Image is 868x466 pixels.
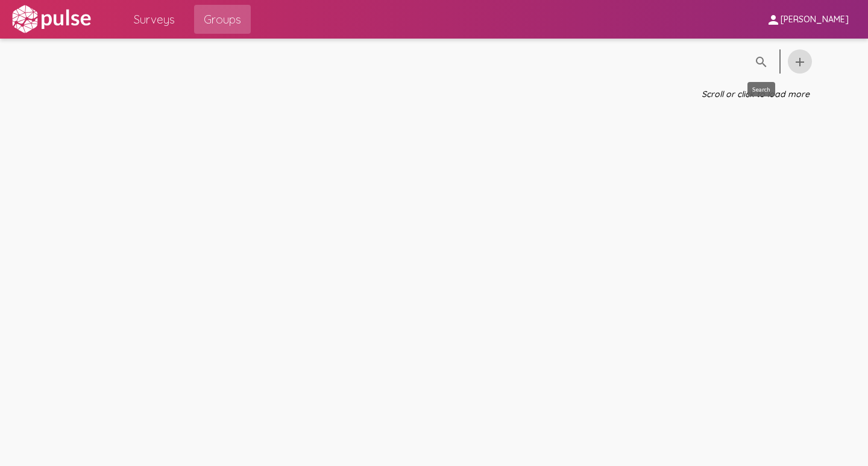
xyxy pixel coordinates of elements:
[124,5,184,34] a: Surveys
[194,5,251,34] a: Groups
[781,14,849,25] span: [PERSON_NAME]
[754,55,769,69] mat-icon: language
[134,8,175,30] span: Surveys
[692,83,819,105] button: Scroll or click to load more
[10,4,93,34] img: white-logo.svg
[756,8,858,30] button: [PERSON_NAME]
[749,49,773,74] button: language
[788,49,812,74] button: language
[204,8,241,30] span: Groups
[766,13,781,27] mat-icon: person
[793,55,807,69] mat-icon: language
[702,89,810,99] i: Scroll or click to load more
